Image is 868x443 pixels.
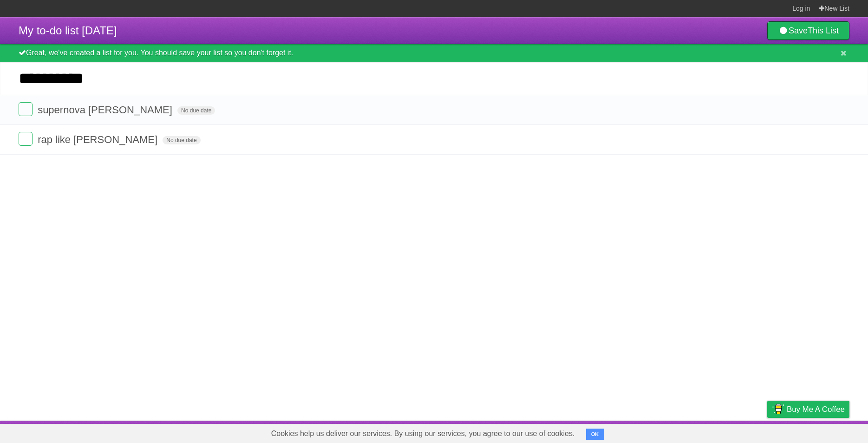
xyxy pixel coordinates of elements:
b: This List [808,26,839,35]
img: Buy me a coffee [772,401,784,417]
a: Privacy [755,423,779,441]
span: supernova [PERSON_NAME] [38,104,175,116]
span: Buy me a coffee [787,401,845,417]
span: No due date [163,136,200,144]
span: No due date [177,106,215,115]
a: Suggest a feature [791,423,849,441]
label: Done [19,132,33,146]
a: Terms [724,423,744,441]
a: Buy me a coffee [767,401,849,418]
span: My to-do list [DATE] [19,24,117,37]
a: About [644,423,663,441]
label: Done [19,102,33,116]
span: Cookies help us deliver our services. By using our services, you agree to our use of cookies. [262,424,584,443]
button: OK [586,429,604,440]
span: rap like [PERSON_NAME] [38,134,160,145]
a: SaveThis List [767,21,849,40]
a: Developers [674,423,712,441]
